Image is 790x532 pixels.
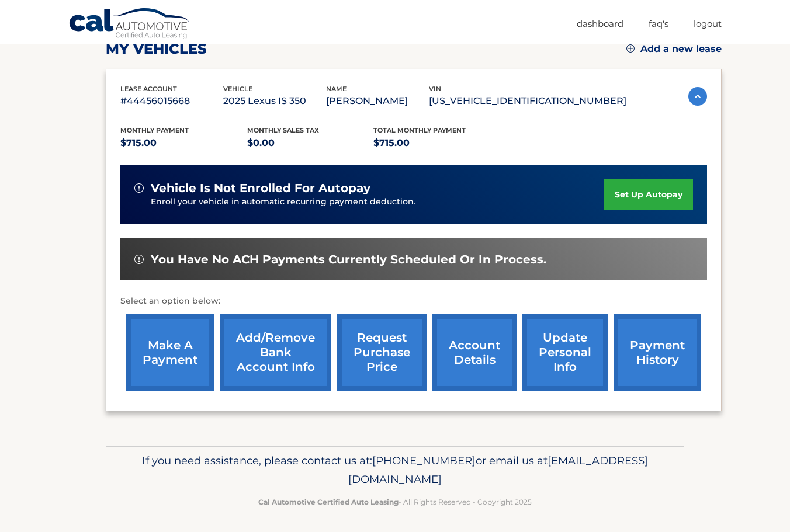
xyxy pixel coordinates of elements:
span: Monthly sales Tax [247,126,319,134]
p: 2025 Lexus IS 350 [223,93,326,109]
p: $715.00 [373,135,500,151]
span: Total Monthly Payment [373,126,466,134]
p: [US_VEHICLE_IDENTIFICATION_NUMBER] [429,93,626,109]
a: request purchase price [337,314,427,391]
p: - All Rights Reserved - Copyright 2025 [113,496,677,508]
span: [PHONE_NUMBER] [372,454,476,467]
span: You have no ACH payments currently scheduled or in process. [151,252,546,267]
a: update personal info [522,314,608,391]
span: [EMAIL_ADDRESS][DOMAIN_NAME] [348,454,648,486]
p: If you need assistance, please contact us at: or email us at [113,451,677,489]
span: name [326,85,347,93]
a: FAQ's [649,14,668,33]
span: vehicle [223,85,252,93]
p: #44456015668 [120,93,223,109]
span: vehicle is not enrolled for autopay [151,181,370,196]
p: [PERSON_NAME] [326,93,429,109]
p: Enroll your vehicle in automatic recurring payment deduction. [151,196,604,208]
a: Dashboard [577,14,623,33]
img: alert-white.svg [134,183,144,193]
img: alert-white.svg [134,255,144,264]
img: add.svg [626,44,635,53]
h2: my vehicles [106,40,207,58]
a: Cal Automotive [68,8,191,41]
span: lease account [120,85,177,93]
p: Select an option below: [120,294,707,308]
img: accordion-active.svg [688,87,707,106]
a: account details [432,314,517,391]
p: $715.00 [120,135,247,151]
a: payment history [614,314,701,391]
p: $0.00 [247,135,374,151]
strong: Cal Automotive Certified Auto Leasing [258,498,399,506]
span: Monthly Payment [120,126,189,134]
a: Logout [694,14,722,33]
a: Add a new lease [626,43,722,55]
a: Add/Remove bank account info [220,314,331,391]
a: set up autopay [604,179,693,210]
a: make a payment [126,314,214,391]
span: vin [429,85,441,93]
